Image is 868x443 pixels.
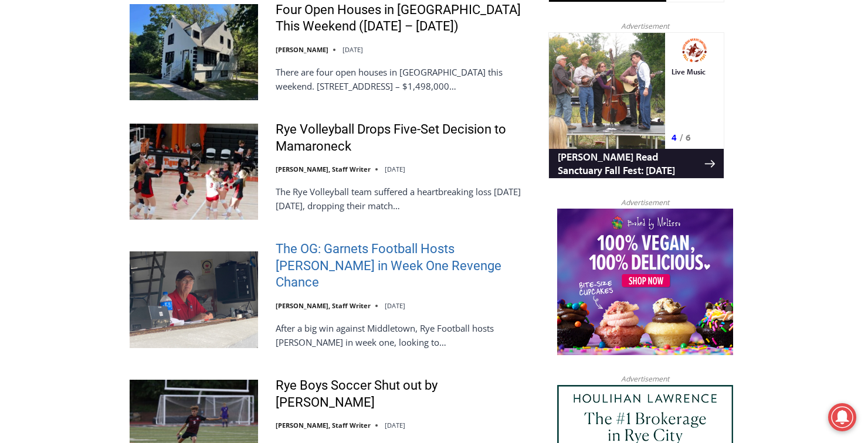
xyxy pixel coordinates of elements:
[1,117,175,146] a: [PERSON_NAME] Read Sanctuary Fall Fest: [DATE]
[276,321,533,349] p: After a big win against Middletown, Rye Football hosts [PERSON_NAME] in week one, looking to…
[137,99,143,111] div: 6
[609,197,681,208] span: Advertisement
[385,301,405,310] time: [DATE]
[130,4,258,100] img: Four Open Houses in Rye This Weekend (September 13 – 14)
[276,2,533,35] a: Four Open Houses in [GEOGRAPHIC_DATA] This Weekend ([DATE] – [DATE])
[557,209,733,355] img: Baked by Melissa
[131,99,134,111] div: /
[296,1,554,114] div: "I learned about the history of a place I’d honestly never considered even as a resident of [GEOG...
[276,45,328,54] a: [PERSON_NAME]
[123,99,128,111] div: 4
[130,124,258,220] img: Rye Volleyball Drops Five-Set Decision to Mamaroneck
[343,45,363,54] time: [DATE]
[276,185,533,213] p: The Rye Volleyball team suffered a heartbreaking loss [DATE][DATE], dropping their match…
[121,73,172,140] div: Located at [STREET_ADDRESS][PERSON_NAME]
[276,241,533,291] a: The OG: Garnets Football Hosts [PERSON_NAME] in Week One Revenge Chance
[609,373,681,384] span: Advertisement
[9,118,156,145] h4: [PERSON_NAME] Read Sanctuary Fall Fest: [DATE]
[130,251,258,347] img: The OG: Garnets Football Hosts Somers in Week One Revenge Chance
[276,301,371,310] a: [PERSON_NAME], Staff Writer
[276,121,533,155] a: Rye Volleyball Drops Five-Set Decision to Mamaroneck
[123,35,157,96] div: Live Music
[385,165,405,173] time: [DATE]
[276,165,371,173] a: [PERSON_NAME], Staff Writer
[307,117,544,143] span: Intern @ [DOMAIN_NAME]
[4,121,115,165] span: Open Tues. - Sun. [PHONE_NUMBER]
[276,421,371,430] a: [PERSON_NAME], Staff Writer
[385,421,405,430] time: [DATE]
[609,21,681,32] span: Advertisement
[1,118,118,146] a: Open Tues. - Sun. [PHONE_NUMBER]
[276,377,533,411] a: Rye Boys Soccer Shut out by [PERSON_NAME]
[276,65,533,93] p: There are four open houses in [GEOGRAPHIC_DATA] this weekend. [STREET_ADDRESS] – $1,498,000…
[282,114,568,146] a: Intern @ [DOMAIN_NAME]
